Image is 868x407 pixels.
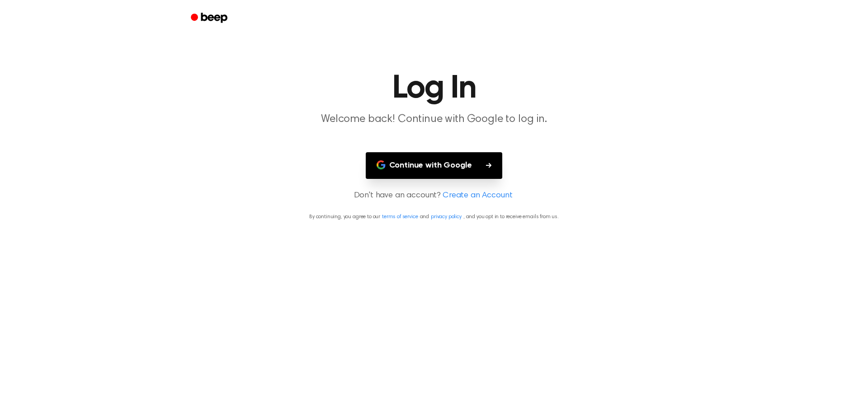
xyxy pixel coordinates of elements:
p: By continuing, you agree to our and , and you opt in to receive emails from us. [11,213,857,221]
a: privacy policy [431,214,462,220]
h1: Log In [203,72,665,105]
button: Continue with Google [366,152,503,179]
a: Beep [184,9,236,27]
p: Don't have an account? [11,190,857,202]
a: terms of service [382,214,418,220]
a: Create an Account [443,190,512,202]
p: Welcome back! Continue with Google to log in. [260,112,608,127]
